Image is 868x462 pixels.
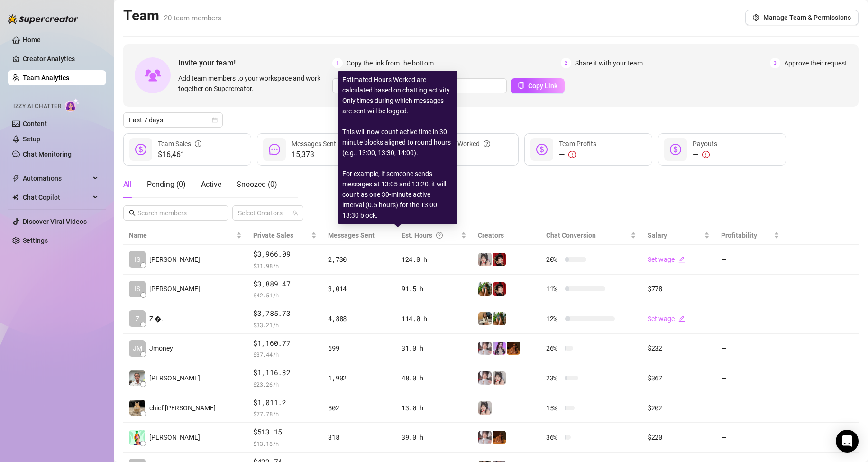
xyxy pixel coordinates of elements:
[158,149,201,160] span: $16,461
[135,144,146,155] span: dollar-circle
[507,342,520,355] img: PantheraX
[253,350,317,359] span: $ 37.44 /h
[478,371,492,385] img: Rosie
[149,254,200,265] span: [PERSON_NAME]
[342,76,451,219] span: Estimated Hours Worked are calculated based on chatting activity. Only times during which message...
[702,151,710,158] span: exclamation-circle
[715,393,785,423] td: —
[648,343,710,353] div: $232
[195,139,201,149] span: info-circle
[253,320,317,330] span: $ 33.21 /h
[670,144,681,155] span: dollar-circle
[402,230,459,240] div: Est. Hours
[478,401,492,415] img: Ani
[478,431,492,444] img: Rosie
[715,245,785,275] td: —
[347,58,434,68] span: Copy the link from the bottom
[478,253,492,266] img: Ani
[23,171,90,186] span: Automations
[721,231,757,239] span: Profitability
[253,409,317,418] span: $ 77.78 /h
[129,430,145,445] img: Chen
[328,231,375,239] span: Messages Sent
[402,254,466,265] div: 124.0 h
[648,403,710,413] div: $202
[770,58,780,68] span: 3
[328,343,390,353] div: 699
[178,73,329,94] span: Add team members to your workspace and work together on Supercreator.
[546,254,561,265] span: 20 %
[559,149,596,160] div: —
[253,261,317,270] span: $ 31.98 /h
[328,432,390,443] div: 318
[129,113,217,127] span: Last 7 days
[212,117,218,123] span: calendar
[149,403,216,413] span: chief [PERSON_NAME]
[129,210,136,216] span: search
[715,275,785,305] td: —
[12,175,20,182] span: thunderbolt
[678,256,685,263] span: edit
[253,278,317,290] span: $3,889.47
[164,14,221,22] span: 20 team members
[23,74,69,82] a: Team Analytics
[253,290,317,300] span: $ 42.51 /h
[648,373,710,383] div: $367
[528,82,557,90] span: Copy Link
[693,140,717,148] span: Payouts
[149,373,200,383] span: [PERSON_NAME]
[715,304,785,334] td: —
[536,144,548,155] span: dollar-circle
[328,254,390,265] div: 2,730
[253,397,317,408] span: $1,011.2
[402,432,466,443] div: 39.0 h
[402,314,466,324] div: 114.0 h
[478,342,492,355] img: Rosie
[402,373,466,383] div: 48.0 h
[129,370,145,386] img: Kyle Wessels
[292,149,336,160] span: 15,373
[648,256,685,263] a: Set wageedit
[678,315,685,322] span: edit
[493,312,506,325] img: Sabrina
[402,284,466,294] div: 91.5 h
[23,120,47,128] a: Content
[836,430,859,453] div: Open Intercom Messenger
[402,343,466,353] div: 31.0 h
[425,139,490,149] div: Est. Hours Worked
[518,82,524,89] span: copy
[328,314,390,324] div: 4,888
[693,149,717,160] div: —
[493,253,506,266] img: Miss
[133,343,142,353] span: JM
[753,14,759,21] span: setting
[269,144,280,155] span: message
[149,314,163,324] span: Z �.
[648,432,710,443] div: $220
[715,423,785,453] td: —
[546,403,561,413] span: 15 %
[65,98,80,112] img: AI Chatter
[425,149,490,160] span: 552
[575,58,643,68] span: Share it with your team
[253,231,293,239] span: Private Sales
[149,343,173,353] span: Jmoney
[332,58,343,68] span: 1
[478,282,492,296] img: Sabrina
[253,379,317,389] span: $ 23.26 /h
[715,363,785,393] td: —
[546,432,561,443] span: 36 %
[511,78,565,93] button: Copy Link
[23,36,41,44] a: Home
[237,180,277,189] span: Snoozed ( 0 )
[23,237,48,244] a: Settings
[123,7,221,25] h2: Team
[436,230,443,240] span: question-circle
[8,14,79,24] img: logo-BBDzfeDw.svg
[23,190,90,205] span: Chat Copilot
[493,342,506,355] img: Kisa
[201,180,221,189] span: Active
[23,51,99,66] a: Creator Analytics
[328,284,390,294] div: 3,014
[253,367,317,379] span: $1,116.32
